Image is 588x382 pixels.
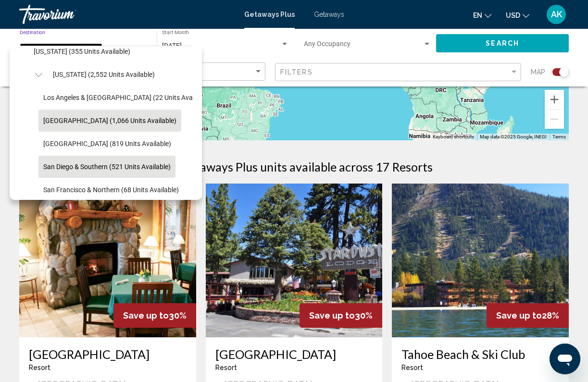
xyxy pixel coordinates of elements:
[545,110,564,129] button: Zoom out
[43,163,171,171] span: San Diego & Southern (521 units available)
[43,117,176,124] span: [GEOGRAPHIC_DATA] (1,066 units available)
[29,40,135,62] button: [US_STATE] (355 units available)
[436,34,569,52] button: Search
[123,310,169,320] span: Save up to
[401,364,423,371] span: Resort
[43,140,171,148] span: [GEOGRAPHIC_DATA] (819 units available)
[486,40,519,48] span: Search
[43,186,179,194] span: San Francisco & Northern (68 units available)
[480,134,547,139] span: Map data ©2025 Google, INEGI
[29,364,50,371] span: Resort
[34,48,130,55] span: [US_STATE] (355 units available)
[550,344,580,374] iframe: Button to launch messaging window
[473,12,482,19] span: en
[38,133,176,155] button: [GEOGRAPHIC_DATA] (819 units available)
[38,156,175,178] button: San Diego & Southern (521 units available)
[506,12,520,19] span: USD
[113,303,196,328] div: 30%
[496,310,542,320] span: Save up to
[433,134,474,140] button: Keyboard shortcuts
[392,184,569,337] img: ii_tsk1.jpg
[487,303,569,328] div: 28%
[215,364,237,371] span: Resort
[48,63,160,86] button: [US_STATE] (2,552 units available)
[545,90,564,109] button: Zoom in
[43,94,211,101] span: Los Angeles & [GEOGRAPHIC_DATA] (22 units available)
[38,86,215,109] button: Los Angeles & [GEOGRAPHIC_DATA] (22 units available)
[531,65,545,79] span: Map
[19,184,196,337] img: ii_er11.jpg
[38,179,184,201] button: San Francisco & Northern (68 units available)
[19,5,235,24] a: Travorium
[300,303,382,328] div: 30%
[314,11,344,18] a: Getaways
[29,65,48,84] button: Toggle California (2,552 units available)
[244,11,295,18] a: Getaways Plus
[275,62,521,82] button: Filter
[544,4,569,25] button: User Menu
[401,347,559,361] a: Tahoe Beach & Ski Club
[552,134,566,139] a: Terms
[53,71,155,78] span: [US_STATE] (2,552 units available)
[156,160,433,174] h1: 170 Getaways Plus units available across 17 Resorts
[280,68,313,76] span: Filters
[309,310,355,320] span: Save up to
[38,110,181,132] button: [GEOGRAPHIC_DATA] (1,066 units available)
[506,8,529,22] button: Change currency
[206,184,383,337] img: ii_svd1.jpg
[473,8,491,22] button: Change language
[551,10,562,19] span: AK
[29,347,187,361] a: [GEOGRAPHIC_DATA]
[215,347,373,361] a: [GEOGRAPHIC_DATA]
